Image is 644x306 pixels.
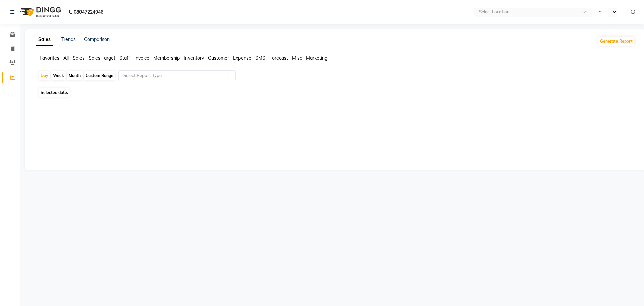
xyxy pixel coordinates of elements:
img: logo [17,3,63,21]
span: Invoice [134,55,149,61]
span: Misc [292,55,302,61]
a: Comparison [84,36,110,42]
div: Custom Range [84,71,115,80]
div: Day [39,71,50,80]
span: Marketing [306,55,327,61]
b: 08047224946 [74,3,103,21]
span: Sales [73,55,85,61]
div: Month [67,71,83,80]
span: Customer [208,55,229,61]
span: Staff [119,55,130,61]
a: Sales [36,34,53,46]
span: SMS [255,55,265,61]
span: Favorites [40,55,59,61]
div: Select Location [479,9,510,15]
a: Trends [61,36,76,42]
span: Forecast [269,55,288,61]
span: Sales Target [89,55,115,61]
span: Expense [233,55,251,61]
span: Inventory [184,55,204,61]
span: All [63,55,69,61]
div: Week [51,71,66,80]
span: Membership [153,55,180,61]
span: Selected date: [39,88,70,97]
button: Generate Report [598,37,634,46]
